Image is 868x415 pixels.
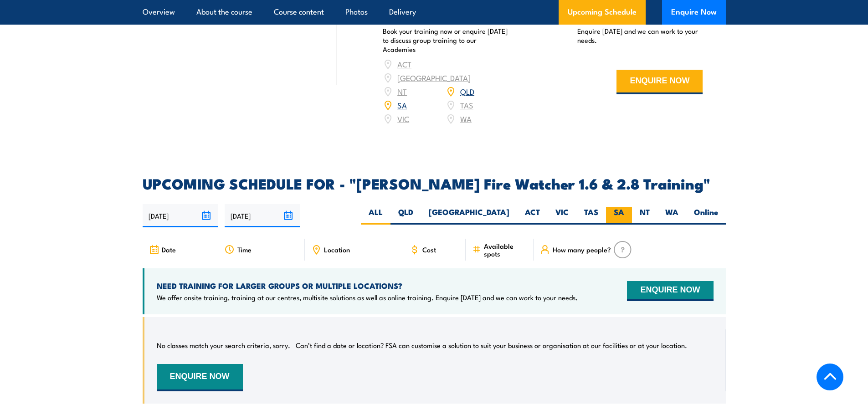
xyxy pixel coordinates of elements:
span: How many people? [553,246,611,253]
label: ACT [517,207,548,225]
span: Cost [422,246,436,253]
p: We offer onsite training, training at our centres, multisite solutions as well as online training... [157,293,578,302]
span: Location [324,246,350,253]
label: QLD [390,207,421,225]
h4: NEED TRAINING FOR LARGER GROUPS OR MULTIPLE LOCATIONS? [157,281,578,291]
button: ENQUIRE NOW [627,281,713,301]
h2: UPCOMING SCHEDULE FOR - "[PERSON_NAME] Fire Watcher 1.6 & 2.8 Training" [143,177,726,190]
label: Online [686,207,726,225]
span: Date [162,246,176,253]
a: QLD [460,86,474,97]
button: ENQUIRE NOW [157,364,243,391]
span: Time [237,246,252,253]
p: No classes match your search criteria, sorry. [157,341,290,350]
button: ENQUIRE NOW [616,70,703,94]
input: To date [225,204,300,227]
p: Enquire [DATE] and we can work to your needs. [577,26,703,45]
label: [GEOGRAPHIC_DATA] [421,207,517,225]
input: From date [143,204,218,227]
p: Can’t find a date or location? FSA can customise a solution to suit your business or organisation... [296,341,687,350]
span: Available spots [484,242,527,257]
label: WA [657,207,686,225]
label: TAS [576,207,606,225]
p: Book your training now or enquire [DATE] to discuss group training to our Academies [383,26,508,54]
label: SA [606,207,632,225]
label: NT [632,207,657,225]
label: VIC [548,207,576,225]
a: SA [397,99,407,110]
label: ALL [361,207,390,225]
